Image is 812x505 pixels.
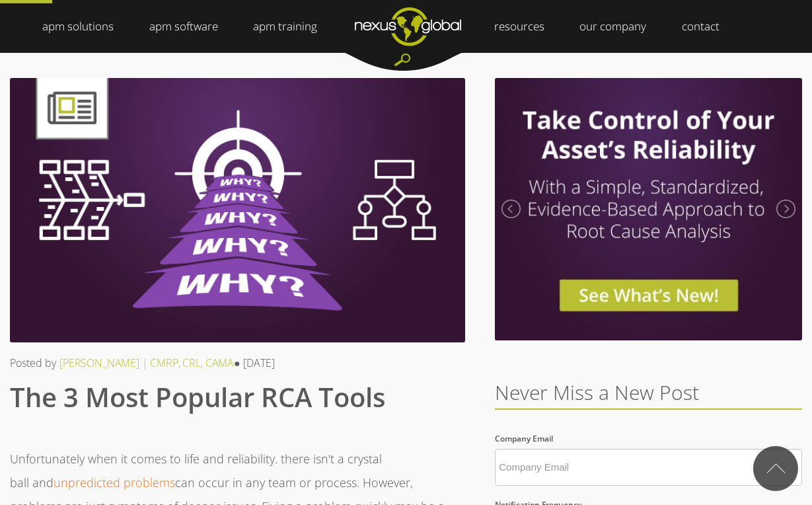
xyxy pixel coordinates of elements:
a: [PERSON_NAME] | CMRP, CRL, CAMA [59,356,234,370]
span: The 3 Most Popular RCA Tools [10,379,385,415]
span: ● [DATE] [234,356,275,370]
span: Posted by [10,356,56,370]
a: unpredicted problems [54,475,175,490]
img: Investigation Optimzier [495,78,802,340]
input: Company Email [495,449,802,486]
span: Company Email [495,433,553,444]
span: Never Miss a New Post [495,379,699,406]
